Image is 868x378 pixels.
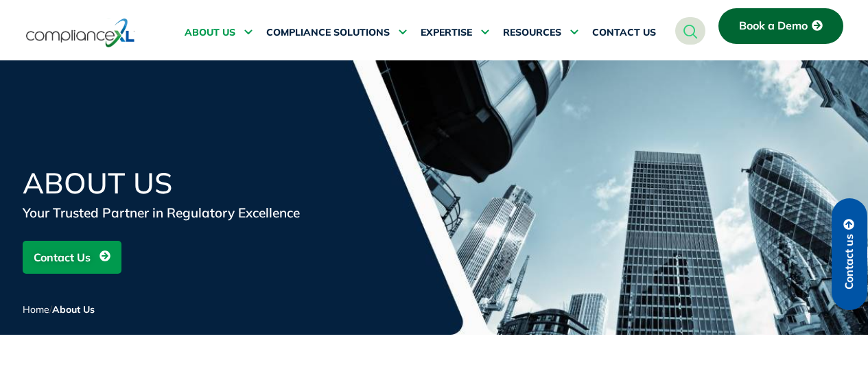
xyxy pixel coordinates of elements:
span: CONTACT US [592,27,656,39]
a: Contact us [832,198,867,310]
span: About Us [52,303,95,316]
div: Your Trusted Partner in Regulatory Excellence [23,203,352,222]
span: / [23,303,95,316]
a: COMPLIANCE SOLUTIONS [266,16,407,49]
a: RESOURCES [503,16,578,49]
span: Contact us [843,234,856,290]
a: Contact Us [23,241,121,274]
span: Book a Demo [739,20,808,32]
h1: About Us [23,169,352,198]
span: EXPERTISE [421,27,472,39]
a: navsearch-button [675,17,705,45]
span: ABOUT US [185,27,235,39]
a: ABOUT US [185,16,253,49]
span: RESOURCES [503,27,561,39]
a: EXPERTISE [421,16,489,49]
a: CONTACT US [592,16,656,49]
span: Contact Us [34,244,91,270]
img: logo-one.svg [26,17,135,49]
a: Home [23,303,49,316]
span: COMPLIANCE SOLUTIONS [266,27,390,39]
a: Book a Demo [718,8,843,44]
